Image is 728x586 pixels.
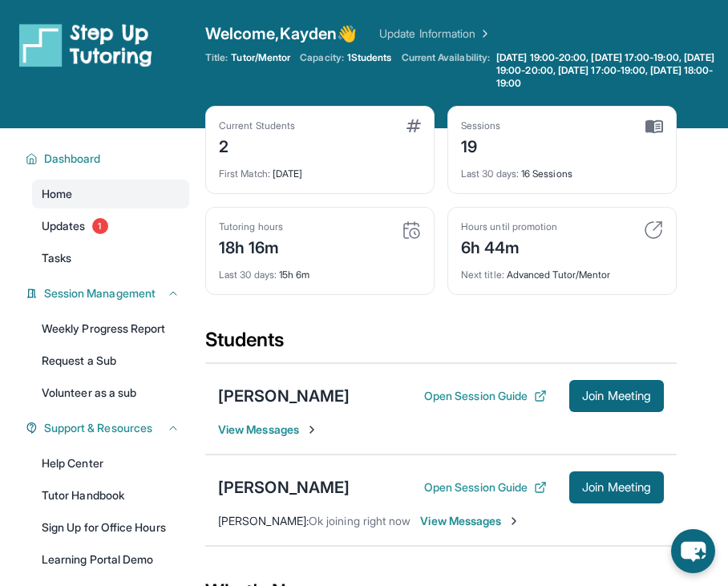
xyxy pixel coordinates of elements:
div: Students [205,327,677,362]
span: Tasks [42,250,71,266]
span: Title: [205,51,228,64]
span: Last 30 days : [461,168,519,180]
span: Last 30 days : [219,269,277,281]
button: Session Management [38,285,180,301]
button: Open Session Guide [424,479,547,495]
img: card [406,119,421,132]
a: Volunteer as a sub [32,378,189,407]
a: Help Center [32,449,189,478]
button: Support & Resources [38,420,180,436]
span: Welcome, Kayden 👋 [205,22,357,45]
img: card [645,119,663,134]
a: [DATE] 19:00-20:00, [DATE] 17:00-19:00, [DATE] 19:00-20:00, [DATE] 17:00-19:00, [DATE] 18:00-19:00 [493,51,728,90]
span: Ok joining right now [309,514,411,527]
span: Capacity: [300,51,344,64]
span: 1 Students [347,51,392,64]
a: Request a Sub [32,346,189,375]
span: [DATE] 19:00-20:00, [DATE] 17:00-19:00, [DATE] 19:00-20:00, [DATE] 17:00-19:00, [DATE] 18:00-19:00 [496,51,725,90]
button: Join Meeting [569,471,664,503]
div: Hours until promotion [461,220,557,233]
div: 6h 44m [461,233,557,259]
a: Home [32,180,189,208]
span: First Match : [219,168,270,180]
a: Update Information [379,26,491,42]
button: Dashboard [38,151,180,167]
div: Sessions [461,119,501,132]
a: Learning Portal Demo [32,545,189,574]
img: Chevron-Right [305,423,318,436]
div: Advanced Tutor/Mentor [461,259,663,281]
span: Join Meeting [582,391,651,401]
span: Tutor/Mentor [231,51,290,64]
span: Next title : [461,269,504,281]
span: Home [42,186,72,202]
button: chat-button [671,529,715,573]
div: 18h 16m [219,233,283,259]
a: Updates1 [32,212,189,240]
div: Tutoring hours [219,220,283,233]
a: Tasks [32,244,189,273]
span: View Messages [218,422,318,438]
div: 16 Sessions [461,158,663,180]
span: Session Management [44,285,156,301]
span: Dashboard [44,151,101,167]
img: logo [19,22,152,67]
div: Current Students [219,119,295,132]
img: Chevron-Right [508,515,520,527]
span: Updates [42,218,86,234]
button: Open Session Guide [424,388,547,404]
span: Join Meeting [582,483,651,492]
button: Join Meeting [569,380,664,412]
div: [PERSON_NAME] [218,476,350,499]
img: card [644,220,663,240]
a: Weekly Progress Report [32,314,189,343]
div: 15h 6m [219,259,421,281]
div: [PERSON_NAME] [218,385,350,407]
span: [PERSON_NAME] : [218,514,309,527]
span: Support & Resources [44,420,152,436]
img: card [402,220,421,240]
span: 1 [92,218,108,234]
div: 2 [219,132,295,158]
div: 19 [461,132,501,158]
span: Current Availability: [402,51,490,90]
img: Chevron Right [475,26,491,42]
a: Sign Up for Office Hours [32,513,189,542]
a: Tutor Handbook [32,481,189,510]
span: View Messages [420,513,520,529]
div: [DATE] [219,158,421,180]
